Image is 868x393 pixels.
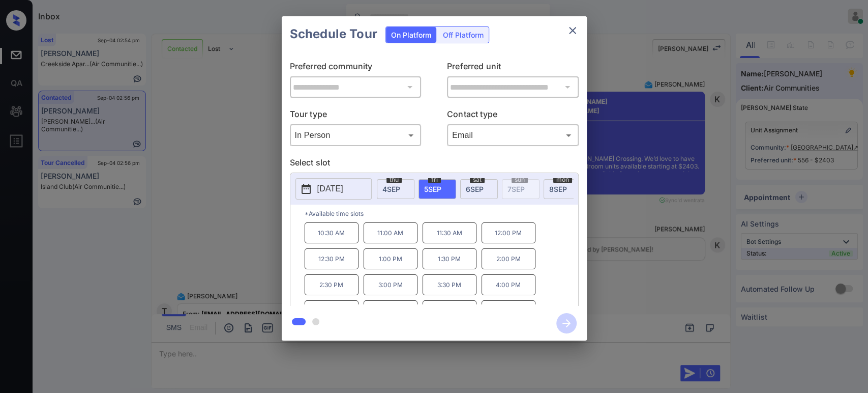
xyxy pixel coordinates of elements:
p: 10:30 AM [305,222,358,243]
div: On Platform [386,27,436,43]
div: date-select [460,179,498,199]
p: 5:30 PM [423,300,476,321]
button: [DATE] [295,178,372,200]
p: 4:30 PM [305,300,358,321]
span: thu [386,177,402,183]
p: 2:30 PM [305,274,358,295]
p: 3:00 PM [364,274,417,295]
p: Contact type [447,108,579,124]
p: 1:30 PM [423,248,476,269]
p: Preferred unit [447,60,579,76]
div: Email [450,127,576,144]
span: 6 SEP [466,185,484,193]
h2: Schedule Tour [282,16,385,52]
p: 11:30 AM [423,222,476,243]
p: 3:30 PM [423,274,476,295]
button: close [562,20,583,41]
button: btn-next [550,310,583,336]
p: 11:00 AM [364,222,417,243]
p: Preferred community [290,60,422,76]
p: 12:00 PM [482,222,535,243]
span: sat [470,177,485,183]
div: date-select [377,179,414,199]
p: Tour type [290,108,422,124]
p: *Available time slots [305,205,578,222]
p: 2:00 PM [482,248,535,269]
p: 12:30 PM [305,248,358,269]
div: In Person [292,127,419,144]
div: date-select [544,179,581,199]
p: Select slot [290,156,579,173]
span: 4 SEP [382,185,400,193]
div: Off Platform [438,27,489,43]
span: 5 SEP [424,185,441,193]
div: date-select [418,179,456,199]
span: mon [553,177,572,183]
p: 6:00 PM [482,300,535,321]
p: [DATE] [317,183,343,195]
p: 5:00 PM [364,300,417,321]
span: 8 SEP [549,185,567,193]
p: 1:00 PM [364,248,417,269]
p: 4:00 PM [482,274,535,295]
span: fri [428,177,441,183]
